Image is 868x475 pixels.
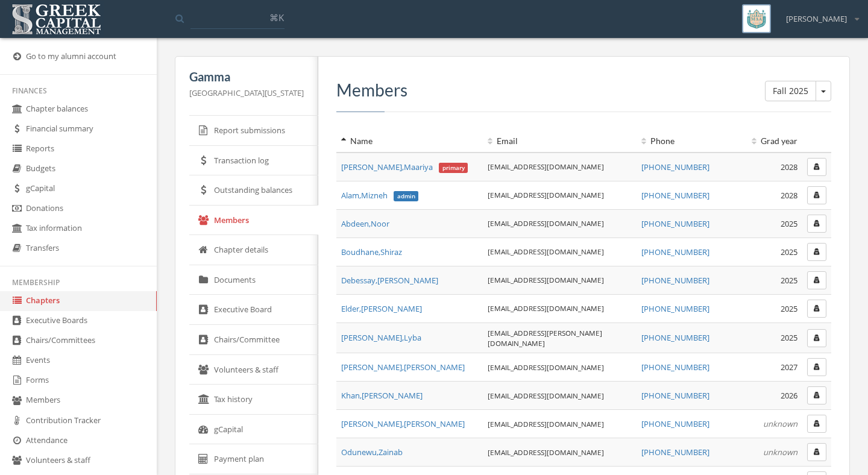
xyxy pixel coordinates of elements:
th: Grad year [732,130,802,153]
a: Tax history [189,385,318,415]
span: [PERSON_NAME] , Maariya [341,162,468,172]
a: Executive Board [189,295,318,325]
h5: Gamma [189,70,304,83]
a: [EMAIL_ADDRESS][DOMAIN_NAME] [488,275,604,285]
a: Report submissions [189,116,318,146]
a: [PHONE_NUMBER] [641,447,709,458]
a: [EMAIL_ADDRESS][DOMAIN_NAME] [488,303,604,313]
a: Volunteers & staff [189,355,318,385]
span: Alam , Mizneh [341,190,418,201]
span: Elder , [PERSON_NAME] [341,303,422,314]
span: Boudhane , Shiraz [341,247,402,257]
a: Alam,Miznehadmin [341,190,418,201]
td: 2028 [732,153,802,181]
a: [EMAIL_ADDRESS][DOMAIN_NAME] [488,218,604,228]
div: [PERSON_NAME] [778,4,859,25]
span: Debessay , [PERSON_NAME] [341,275,438,286]
a: Outstanding balances [189,175,318,206]
h3: Members [336,81,831,99]
a: [PERSON_NAME],Maariyaprimary [341,162,468,172]
a: Members [189,206,318,236]
span: primary [439,163,468,174]
a: Documents [189,265,318,295]
em: unknown [763,418,797,429]
span: Abdeen , Noor [341,218,389,229]
td: 2025 [732,294,802,322]
span: Odunewu , Zainab [341,447,403,458]
a: [PHONE_NUMBER] [641,190,709,201]
span: [PERSON_NAME] , Lyba [341,332,421,343]
a: [PHONE_NUMBER] [641,218,709,229]
em: unknown [763,447,797,458]
a: [PHONE_NUMBER] [641,247,709,257]
a: [PERSON_NAME],[PERSON_NAME] [341,418,465,429]
a: [EMAIL_ADDRESS][DOMAIN_NAME] [488,391,604,400]
a: Khan,[PERSON_NAME] [341,390,423,401]
th: Name [336,130,483,153]
a: [EMAIL_ADDRESS][DOMAIN_NAME] [488,190,604,200]
span: [PERSON_NAME] , [PERSON_NAME] [341,418,465,429]
a: [EMAIL_ADDRESS][PERSON_NAME][DOMAIN_NAME] [488,328,602,348]
a: Odunewu,Zainab [341,447,403,458]
td: 2025 [732,209,802,237]
a: [PERSON_NAME],[PERSON_NAME] [341,362,465,373]
span: Khan , [PERSON_NAME] [341,390,423,401]
a: [EMAIL_ADDRESS][DOMAIN_NAME] [488,362,604,372]
a: [EMAIL_ADDRESS][DOMAIN_NAME] [488,419,604,429]
a: Chapter details [189,235,318,265]
td: 2028 [732,181,802,209]
th: Email [483,130,637,153]
th: Phone [637,130,732,153]
a: Abdeen,Noor [341,218,389,229]
span: [PERSON_NAME] , [PERSON_NAME] [341,362,465,373]
p: [GEOGRAPHIC_DATA][US_STATE] [189,86,304,99]
button: Fall 2025 [816,81,831,101]
a: Elder,[PERSON_NAME] [341,303,422,314]
td: 2025 [732,322,802,353]
a: [EMAIL_ADDRESS][DOMAIN_NAME] [488,447,604,457]
a: [PHONE_NUMBER] [641,418,709,429]
td: 2025 [732,266,802,294]
a: gCapital [189,415,318,445]
span: [PERSON_NAME] [786,13,847,25]
a: [PHONE_NUMBER] [641,362,709,373]
a: [PHONE_NUMBER] [641,332,709,343]
a: [PHONE_NUMBER] [641,162,709,172]
a: [EMAIL_ADDRESS][DOMAIN_NAME] [488,247,604,256]
a: [PHONE_NUMBER] [641,275,709,286]
a: [PHONE_NUMBER] [641,390,709,401]
a: Debessay,[PERSON_NAME] [341,275,438,286]
a: Transaction log [189,146,318,176]
td: 2025 [732,237,802,266]
a: [PHONE_NUMBER] [641,303,709,314]
a: [EMAIL_ADDRESS][DOMAIN_NAME] [488,162,604,171]
td: 2027 [732,353,802,382]
td: 2026 [732,382,802,410]
button: Fall 2025 [765,81,816,101]
a: Boudhane,Shiraz [341,247,402,257]
a: Chairs/Committee [189,325,318,355]
span: ⌘K [269,11,284,24]
a: [PERSON_NAME],Lyba [341,332,421,343]
span: admin [394,191,419,202]
a: Payment plan [189,444,318,474]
